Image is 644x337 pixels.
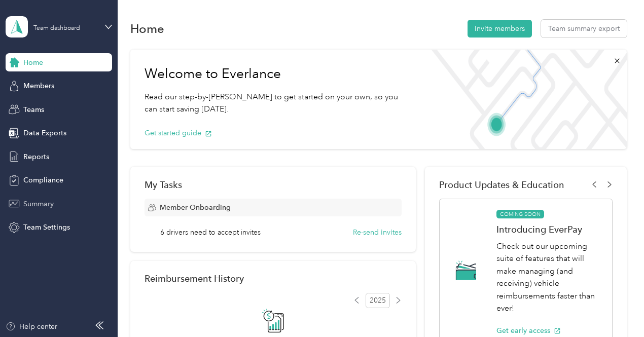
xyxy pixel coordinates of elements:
[23,57,43,68] span: Home
[366,293,390,308] span: 2025
[353,227,402,238] button: Re-send invites
[160,227,261,238] span: 6 drivers need to accept invites
[23,222,70,233] span: Team Settings
[145,273,244,284] h2: Reimbursement History
[23,128,66,138] span: Data Exports
[33,25,80,31] div: Team dashboard
[496,210,544,219] span: COMING SOON
[23,104,44,115] span: Teams
[439,179,564,190] span: Product Updates & Education
[496,224,601,235] h1: Introducing EverPay
[541,20,627,38] button: Team summary export
[160,202,231,213] span: Member Onboarding
[23,81,54,91] span: Members
[145,128,212,138] button: Get started guide
[145,66,409,82] h1: Welcome to Everlance
[496,240,601,315] p: Check out our upcoming suite of features that will make managing (and receiving) vehicle reimburs...
[23,199,54,209] span: Summary
[423,50,626,149] img: Welcome to everlance
[468,20,532,38] button: Invite members
[6,321,57,332] button: Help center
[496,325,561,336] button: Get early access
[23,152,49,162] span: Reports
[587,280,644,337] iframe: Everlance-gr Chat Button Frame
[130,23,164,34] h1: Home
[145,91,409,116] p: Read our step-by-[PERSON_NAME] to get started on your own, so you can start saving [DATE].
[145,179,402,190] div: My Tasks
[23,175,63,185] span: Compliance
